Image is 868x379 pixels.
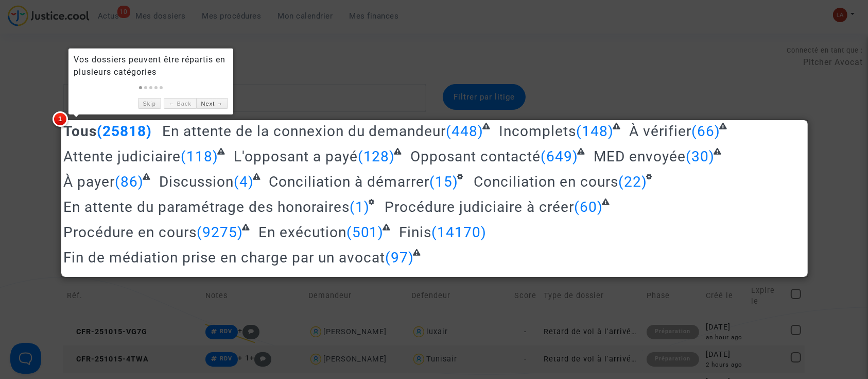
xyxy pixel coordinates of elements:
span: (22) [618,173,647,190]
span: L'opposant a payé [234,148,358,165]
a: Next → [196,98,228,109]
span: Discussion [159,173,234,190]
span: (4) [234,173,254,190]
span: (30) [686,148,715,165]
span: À payer [63,173,115,190]
span: (97) [385,249,414,266]
span: Procédure en cours [63,224,197,241]
span: En exécution [258,224,346,241]
span: (66) [691,123,720,140]
span: (118) [181,148,218,165]
span: Tous [63,123,97,140]
span: MED envoyée [594,148,686,165]
span: (14170) [431,224,487,241]
span: Procédure judiciaire à créer [385,199,575,216]
span: (60) [575,199,603,216]
div: Vos dossiers peuvent être répartis en plusieurs catégories [74,54,228,78]
span: À vérifier [629,123,691,140]
span: (1) [350,199,370,216]
span: (448) [446,123,484,140]
span: Opposant contacté [410,148,541,165]
span: (86) [115,173,144,190]
span: (649) [541,148,578,165]
span: (15) [429,173,458,190]
a: Skip [138,98,161,109]
span: Incomplets [499,123,576,140]
span: Conciliation en cours [474,173,618,190]
a: ← Back [164,98,196,109]
span: Finis [399,224,431,241]
span: (501) [346,224,384,241]
span: En attente de la connexion du demandeur [162,123,446,140]
span: En attente du paramétrage des honoraires [63,199,350,216]
span: (148) [576,123,614,140]
span: (128) [358,148,395,165]
span: (25818) [97,123,152,140]
span: (9275) [197,224,243,241]
span: Conciliation à démarrer [269,173,429,190]
span: 1 [53,111,68,127]
span: Attente judiciaire [63,148,181,165]
span: Fin de médiation prise en charge par un avocat [63,249,385,266]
